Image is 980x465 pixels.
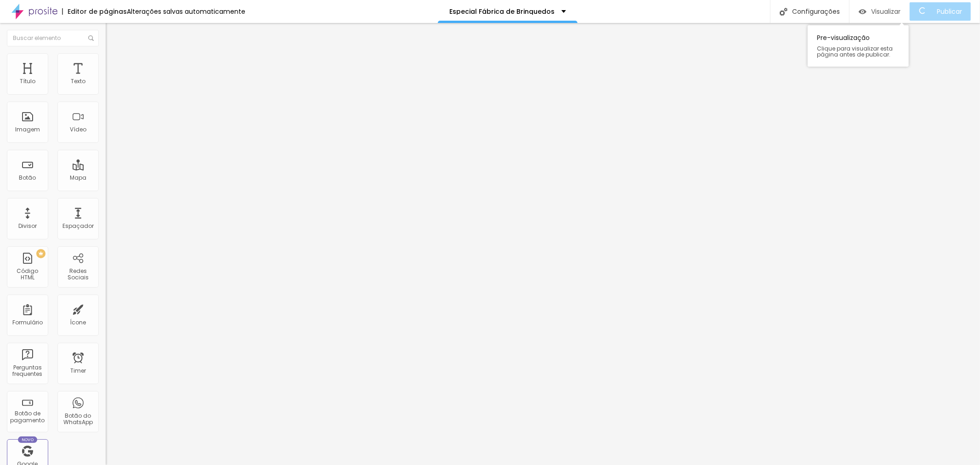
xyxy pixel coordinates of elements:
div: Título [20,78,35,85]
div: Vídeo [70,126,86,133]
div: Imagem [15,126,40,133]
div: Texto [71,78,85,85]
div: Alterações salvas automaticamente [127,8,245,15]
button: Publicar [910,2,971,21]
div: Perguntas frequentes [9,364,45,378]
div: Mapa [70,175,86,181]
div: Formulário [12,319,43,326]
div: Editor de páginas [62,8,127,15]
img: Icone [88,35,94,41]
div: Divisor [18,223,37,229]
button: Visualizar [850,2,910,21]
img: Icone [780,8,787,16]
div: Novo [18,437,38,443]
div: Botão de pagamento [9,410,45,424]
div: Espaçador [62,223,94,229]
div: Ícone [70,319,86,326]
div: Timer [70,368,86,374]
div: Redes Sociais [60,268,96,281]
span: Visualizar [871,8,901,15]
span: Clique para visualizar esta página antes de publicar. [817,45,900,57]
div: Botão do WhatsApp [60,413,96,426]
span: Publicar [937,8,962,15]
input: Buscar elemento [7,30,99,46]
p: Especial Fábrica de Brinquedos [449,8,555,15]
div: Pre-visualização [808,25,909,67]
div: Código HTML [9,268,45,281]
div: Botão [19,175,36,181]
img: view-1.svg [859,8,867,16]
